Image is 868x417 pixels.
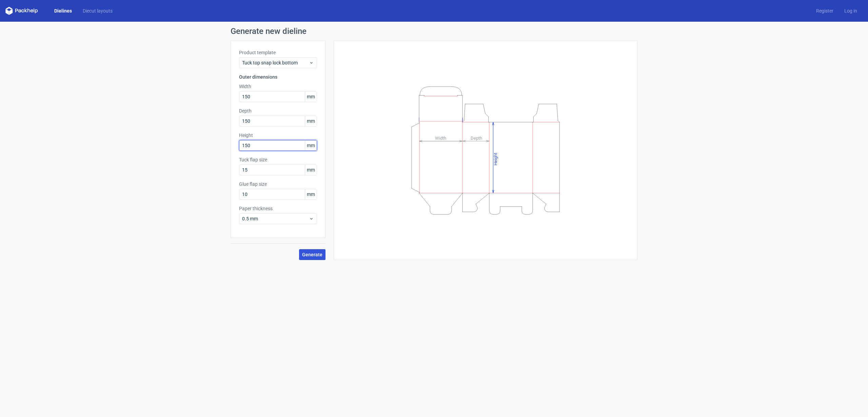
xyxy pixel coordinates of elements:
a: Dielines [49,7,77,14]
span: mm [305,189,317,199]
label: Glue flap size [239,181,317,187]
a: Register [811,7,839,14]
tspan: Depth [471,135,482,140]
span: mm [305,140,317,151]
tspan: Width [435,135,446,140]
span: mm [305,92,317,102]
button: Generate [299,249,325,260]
a: Log in [839,7,863,14]
label: Height [239,132,317,139]
label: Product template [239,49,317,56]
label: Width [239,83,317,90]
label: Tuck flap size [239,156,317,163]
label: Paper thickness [239,205,317,212]
span: Tuck top snap lock bottom [242,59,309,66]
label: Depth [239,107,317,114]
h3: Outer dimensions [239,74,317,80]
span: 0.5 mm [242,215,309,222]
span: Generate [302,252,322,257]
tspan: Height [493,153,498,165]
h1: Generate new dieline [231,27,637,35]
span: mm [305,116,317,126]
a: Diecut layouts [77,7,118,14]
span: mm [305,165,317,175]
